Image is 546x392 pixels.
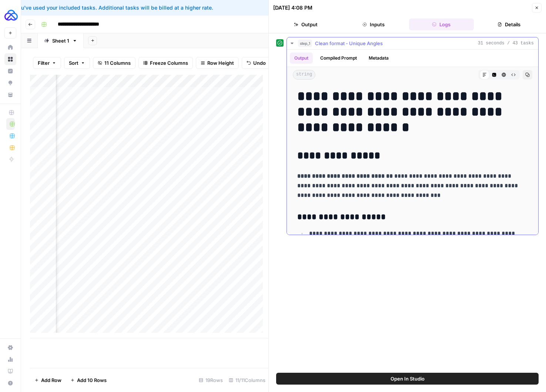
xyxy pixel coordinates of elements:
button: Add 10 Rows [66,374,111,386]
button: Filter [33,57,61,69]
button: Open In Studio [276,373,539,385]
a: Browse [4,53,16,65]
img: AUQ Logo [4,9,18,22]
button: 31 seconds / 43 tasks [287,37,538,49]
div: 31 seconds / 43 tasks [287,50,538,235]
div: Sheet 1 [52,37,69,44]
div: 11/11 Columns [226,374,268,386]
a: Home [4,41,16,53]
button: Output [273,19,338,30]
span: Add Row [41,376,61,384]
span: Clean format - Unique Angles [315,40,383,47]
a: Usage [4,354,16,365]
button: Undo [242,57,271,69]
a: Learning Hub [4,365,16,377]
span: Undo [253,59,266,67]
button: Row Height [196,57,239,69]
span: Filter [38,59,50,67]
button: Workspace: AUQ [4,6,16,24]
div: [DATE] 4:08 PM [273,4,312,11]
a: Sheet 1 [38,33,84,48]
span: string [293,70,315,80]
a: Settings [4,342,16,354]
button: Logs [409,19,474,30]
span: Freeze Columns [150,59,188,67]
button: 11 Columns [93,57,135,69]
button: Sort [64,57,90,69]
a: Your Data [4,89,16,101]
button: Freeze Columns [138,57,193,69]
button: Inputs [341,19,406,30]
button: Help + Support [4,377,16,389]
span: Add 10 Rows [77,376,107,384]
span: Sort [69,59,78,67]
span: Row Height [207,59,234,67]
span: Open In Studio [391,375,425,382]
span: 11 Columns [104,59,131,67]
a: Opportunities [4,77,16,89]
a: Insights [4,65,16,77]
button: Output [290,53,313,64]
div: You've used your included tasks. Additional tasks will be billed at a higher rate. [6,4,348,11]
button: Compiled Prompt [316,53,361,64]
span: 31 seconds / 43 tasks [478,40,534,47]
span: step_1 [298,40,312,47]
button: Metadata [364,53,393,64]
div: 19 Rows [196,374,226,386]
button: Details [477,19,542,30]
button: Add Row [30,374,66,386]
